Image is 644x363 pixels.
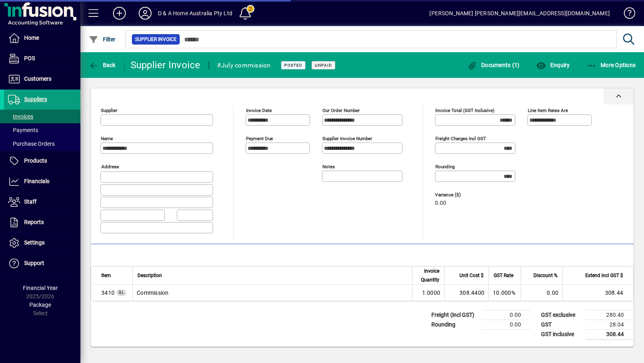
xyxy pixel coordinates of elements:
[135,35,176,43] span: Supplier Invoice
[101,108,117,113] mat-label: Supplier
[80,58,125,72] app-page-header-button: Back
[158,7,232,20] div: D & A Home Australia Pty Ltd
[101,136,113,141] mat-label: Name
[101,271,111,280] span: Item
[521,285,562,301] td: 0.00
[137,271,162,280] span: Description
[585,320,634,329] td: 28.04
[24,96,47,102] span: Suppliers
[427,320,482,329] td: Rounding
[322,136,372,141] mat-label: Supplier invoice number
[107,6,132,20] button: Add
[585,329,634,339] td: 308.44
[4,123,80,137] a: Payments
[29,302,51,308] span: Package
[534,58,572,72] button: Enquiry
[4,69,80,89] a: Customers
[87,58,118,72] button: Back
[537,310,585,320] td: GST exclusive
[4,233,80,253] a: Settings
[528,108,568,113] mat-label: Line item rates are
[537,320,585,329] td: GST
[217,59,271,72] div: #July commission
[24,178,49,184] span: Financials
[482,320,531,329] td: 0.00
[322,108,360,113] mat-label: Our order number
[284,63,302,68] span: Posted
[89,62,116,68] span: Back
[536,62,570,68] span: Enquiry
[412,285,444,301] td: 1.0000
[24,219,44,225] span: Reports
[444,285,488,301] td: 308.4400
[89,36,116,43] span: Filter
[24,75,51,82] span: Customers
[4,192,80,212] a: Staff
[322,164,335,169] mat-label: Notes
[435,108,494,113] mat-label: Invoice Total (GST inclusive)
[8,141,55,147] span: Purchase Orders
[4,137,80,151] a: Purchase Orders
[587,62,636,68] span: More Options
[4,49,80,69] a: POS
[119,290,124,295] span: GL
[435,164,455,169] mat-label: Rounding
[435,200,446,206] span: 0.00
[4,110,80,123] a: Invoices
[246,108,272,113] mat-label: Invoice date
[131,59,201,71] div: Supplier Invoice
[24,157,47,164] span: Products
[4,253,80,273] a: Support
[435,136,486,141] mat-label: Freight charges incl GST
[488,285,521,301] td: 10.000%
[585,58,638,72] button: More Options
[315,63,332,68] span: Unpaid
[101,289,115,297] span: Commission
[435,192,483,198] span: Variance ($)
[427,310,482,320] td: Freight (incl GST)
[8,113,33,120] span: Invoices
[87,32,118,47] button: Filter
[494,271,513,280] span: GST Rate
[468,62,520,68] span: Documents (1)
[466,58,522,72] button: Documents (1)
[23,285,58,291] span: Financial Year
[482,310,531,320] td: 0.00
[132,285,412,301] td: Commission
[8,127,38,133] span: Payments
[585,310,634,320] td: 280.40
[24,239,45,246] span: Settings
[246,136,273,141] mat-label: Payment due
[459,271,484,280] span: Unit Cost $
[4,28,80,48] a: Home
[4,171,80,192] a: Financials
[24,35,39,41] span: Home
[537,329,585,339] td: GST inclusive
[24,198,37,205] span: Staff
[429,7,610,20] div: [PERSON_NAME] [PERSON_NAME][EMAIL_ADDRESS][DOMAIN_NAME]
[132,6,158,20] button: Profile
[24,55,35,61] span: POS
[618,2,634,28] a: Knowledge Base
[533,271,558,280] span: Discount %
[4,212,80,232] a: Reports
[4,151,80,171] a: Products
[562,285,633,301] td: 308.44
[417,267,439,284] span: Invoice Quantity
[24,260,44,266] span: Support
[585,271,623,280] span: Extend incl GST $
